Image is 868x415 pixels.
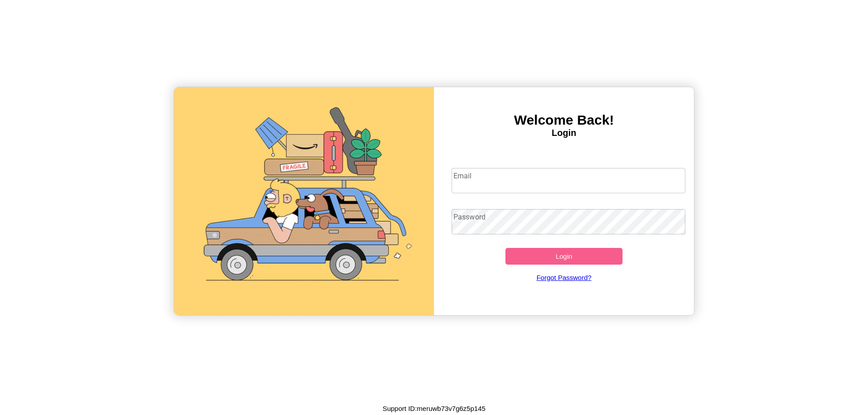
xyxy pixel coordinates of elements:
[447,265,681,290] a: Forgot Password?
[174,87,434,315] img: gif
[382,402,486,415] p: Support ID: meruwb73v7g6z5p145
[505,248,623,265] button: Login
[434,112,694,128] h3: Welcome Back!
[434,128,694,138] h4: Login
